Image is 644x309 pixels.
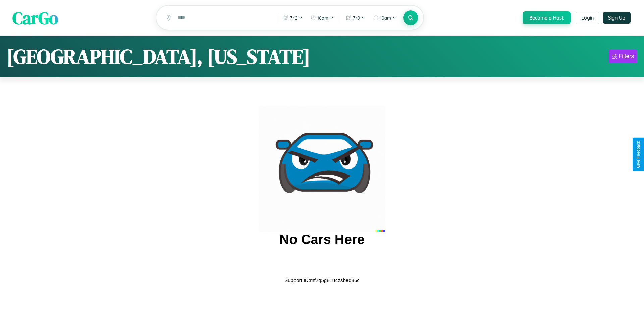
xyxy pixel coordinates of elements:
span: 7 / 2 [290,15,297,21]
span: CarGo [12,6,58,29]
h1: [GEOGRAPHIC_DATA], [US_STATE] [7,43,310,70]
button: 10am [307,12,337,23]
span: 10am [317,15,328,21]
div: Give Feedback [636,141,641,168]
h2: No Cars Here [279,232,364,247]
button: Become a Host [523,11,571,24]
button: 10am [370,12,400,23]
img: car [259,106,385,232]
div: Filters [619,53,634,60]
span: 10am [380,15,391,21]
button: Sign Up [603,12,631,24]
button: Login [576,12,599,24]
button: 7/9 [343,12,369,23]
span: 7 / 9 [353,15,360,21]
button: Filters [609,50,637,63]
p: Support ID: mf2q5g81u4zsbeq86c [284,276,360,285]
button: 7/2 [280,12,306,23]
